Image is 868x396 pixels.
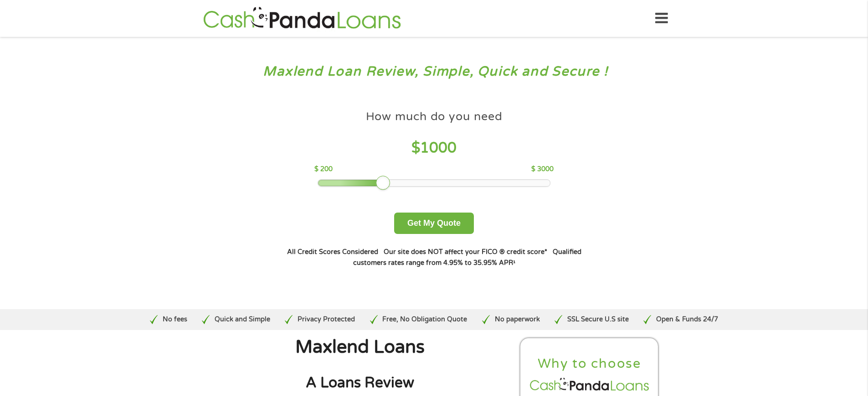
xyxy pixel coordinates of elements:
button: Get My Quote [394,213,474,234]
p: $ 3000 [531,164,554,174]
h4: $ [314,139,554,157]
p: Free, No Obligation Quote [382,315,467,325]
span: Maxlend Loans [295,336,425,358]
img: GetLoanNow Logo [200,5,404,31]
p: Quick and Simple [215,315,270,325]
p: SSL Secure U.S site [567,315,629,325]
strong: Qualified customers rates range from 4.95% to 35.95% APR¹ [353,248,581,267]
p: No fees [163,315,187,325]
strong: All Credit Scores Considered [287,248,378,256]
p: Privacy Protected [298,315,355,325]
h3: Maxlend Loan Review, Simple, Quick and Secure ! [26,63,842,80]
p: No paperwork [495,315,540,325]
h2: Why to choose [528,355,651,372]
h4: How much do you need [366,109,503,124]
p: Open & Funds 24/7 [656,315,718,325]
p: $ 200 [314,164,333,174]
span: 1000 [420,139,457,157]
h2: A Loans Review [209,374,511,392]
strong: Our site does NOT affect your FICO ® credit score* [384,248,547,256]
